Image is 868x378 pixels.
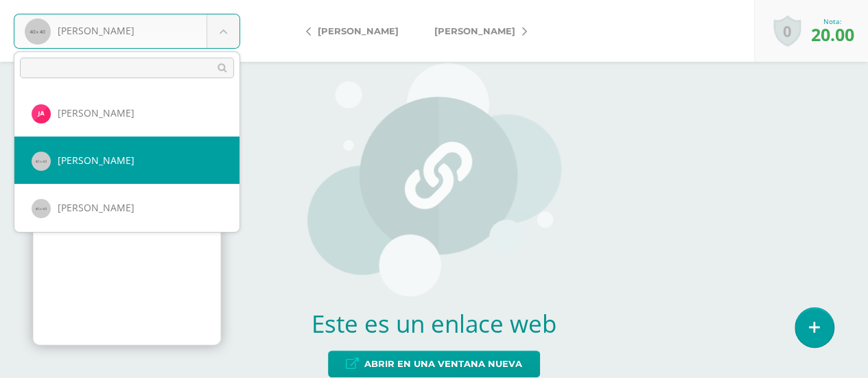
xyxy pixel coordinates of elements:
[32,104,51,123] img: 90063143bf05427ee468fe37a35f9339.png
[58,154,134,167] span: [PERSON_NAME]
[58,201,134,214] span: [PERSON_NAME]
[32,152,51,171] img: 40x40
[32,199,51,218] img: 40x40
[58,106,134,119] span: [PERSON_NAME]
